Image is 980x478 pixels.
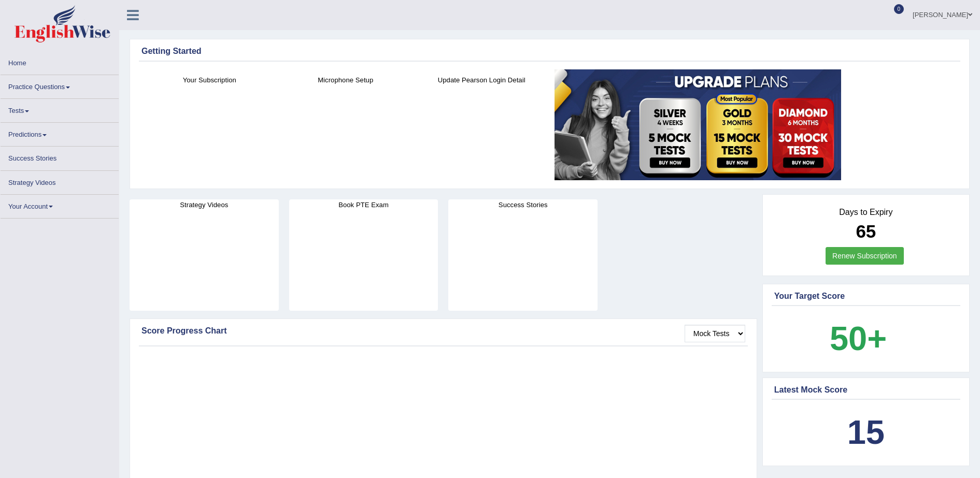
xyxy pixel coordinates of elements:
h4: Book PTE Exam [289,199,438,210]
div: Your Target Score [774,290,958,302]
h4: Microphone Setup [282,75,408,85]
h4: Update Pearson Login Detail [419,75,544,85]
a: Tests [1,99,119,119]
div: Latest Mock Score [774,384,958,396]
span: 0 [894,4,904,14]
a: Success Stories [1,147,119,167]
div: Getting Started [141,45,958,57]
h4: Your Subscription [147,75,272,85]
h4: Success Stories [448,199,598,210]
h4: Days to Expiry [774,208,958,217]
b: 65 [856,221,876,241]
a: Your Account [1,195,119,215]
a: Practice Questions [1,75,119,95]
h4: Strategy Videos [130,199,279,210]
div: Score Progress Chart [141,325,745,337]
b: 50+ [830,320,887,357]
a: Predictions [1,123,119,143]
a: Home [1,51,119,71]
a: Renew Subscription [826,247,904,265]
img: small5.jpg [555,69,841,180]
a: Strategy Videos [1,171,119,191]
b: 15 [847,413,885,451]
